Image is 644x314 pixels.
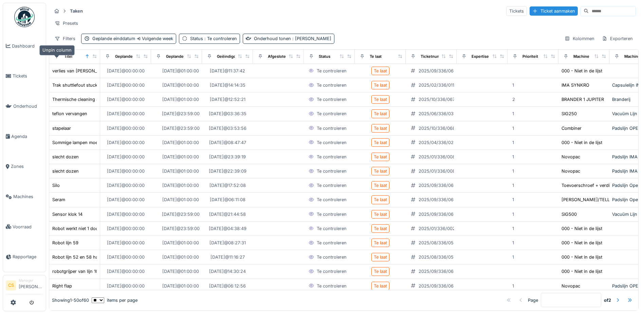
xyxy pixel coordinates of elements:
div: [DATE] @ 00:00:00 [107,154,145,160]
div: [DATE] @ 00:00:00 [107,211,145,217]
div: slecht dozen [52,168,79,174]
div: [DATE] @ 00:00:00 [107,168,145,174]
div: Te controleren [317,196,347,203]
div: Combiner [562,125,582,132]
div: [DATE] @ 00:00:00 [107,268,145,275]
div: stapelaar [52,125,71,132]
div: 2025/01/336/00813 [419,154,460,160]
div: 2025/08/336/05813 [419,240,461,246]
div: Te laat [374,240,387,246]
a: Agenda [3,121,46,152]
div: 1 [512,211,514,217]
div: [DATE] @ 23:39:19 [209,154,246,160]
div: Te laat [374,125,387,132]
div: Te laat [374,268,387,275]
a: Machines [3,181,46,212]
span: : [PERSON_NAME] [291,36,331,41]
div: 000 - Niet in de lijst [562,240,602,246]
div: Te controleren [317,82,347,88]
div: Te controleren [317,139,347,146]
div: Te laat [374,182,387,189]
div: 2025/10/336/06780 [419,96,460,103]
div: Te controleren [317,68,347,74]
div: [DATE] @ 08:27:31 [209,240,246,246]
div: Novopac [562,168,580,174]
a: Zones [3,152,46,182]
div: Te laat [374,68,387,74]
span: Tickets [13,73,43,79]
div: 2025/09/336/06384 [419,196,462,203]
div: Seram [52,196,65,203]
div: [DATE] @ 06:12:56 [209,283,246,289]
div: Te laat [374,96,387,103]
div: 2025/09/336/06514 [419,211,461,217]
div: Te controleren [317,154,347,160]
div: Te laat [374,196,387,203]
div: [DATE] @ 01:00:00 [162,139,199,146]
li: CS [6,280,16,291]
div: [DATE] @ 08:47:47 [209,139,246,146]
div: 1 [512,254,514,260]
span: Zones [11,163,43,170]
div: 000 - Niet in de lijst [562,139,602,146]
div: Trak shuttlefout stuck [52,82,97,88]
div: Te laat [374,283,387,289]
div: [DATE] @ 01:00:00 [162,96,199,103]
div: [DATE] @ 23:59:00 [162,211,200,217]
strong: Taken [67,8,86,14]
div: Ticketnummer [421,54,447,59]
div: [DATE] @ 17:52:08 [209,182,246,189]
div: Robot lijn 59 [52,240,78,246]
span: Onderhoud [13,103,43,109]
div: Silo [52,182,60,189]
div: [DATE] @ 00:00:00 [107,68,145,74]
span: Machines [13,193,43,200]
div: Afgesloten op [268,54,294,59]
div: [DATE] @ 00:00:00 [107,225,145,232]
div: 1 [512,168,514,174]
div: Geplande einddatum [92,35,173,42]
div: Expertise [472,54,489,59]
div: [DATE] @ 00:00:00 [107,96,145,103]
div: verlies van [PERSON_NAME] L68 [52,68,121,74]
div: [DATE] @ 01:00:00 [162,154,199,160]
div: Thermische cleaning JUPITER - op woe 1/10 [52,96,143,103]
div: [DATE] @ 00:00:00 [107,254,145,260]
div: Robot lijn 52 en 58 hal 1 [52,254,102,260]
div: Geplande begindatum [115,54,156,59]
div: 2025/08/336/05777 [419,254,461,260]
div: teflon vervangen [52,110,87,117]
div: [DATE] @ 00:00:00 [107,240,145,246]
div: Geplande einddatum [166,54,204,59]
div: [DATE] @ 00:00:00 [107,82,145,88]
div: 2025/02/336/01132 [419,82,460,88]
div: slecht dozen [52,154,79,160]
div: 2025/06/336/03905 [419,110,462,117]
div: Novopac [562,283,580,289]
div: Exporteren [599,34,636,43]
div: Te controleren [317,240,347,246]
div: Manager [19,278,43,283]
div: [DATE] @ 01:00:00 [162,68,199,74]
div: Machine [573,54,589,59]
div: Filters [52,34,78,43]
a: Onderhoud [3,91,46,121]
div: Kolommen [562,34,597,43]
div: [DATE] @ 01:00:00 [162,268,199,275]
div: Te laat [374,110,387,117]
div: [DATE] @ 03:36:35 [209,110,246,117]
div: [DATE] @ 01:00:00 [162,254,199,260]
span: Dashboard [12,43,43,49]
div: 1 [512,182,514,189]
div: [DATE] @ 12:52:21 [210,96,245,103]
a: CS Manager[PERSON_NAME] [6,278,43,294]
div: Status [190,35,237,42]
a: Voorraad [3,212,46,242]
span: Rapportage [13,254,43,260]
div: Te laat [374,225,387,232]
div: 1 [512,283,514,289]
div: 2025/10/336/06832 [419,125,461,132]
div: 000 - Niet in de lijst [562,225,602,232]
div: 2025/04/336/02495 [419,139,462,146]
div: [DATE] @ 00:00:00 [107,125,145,132]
